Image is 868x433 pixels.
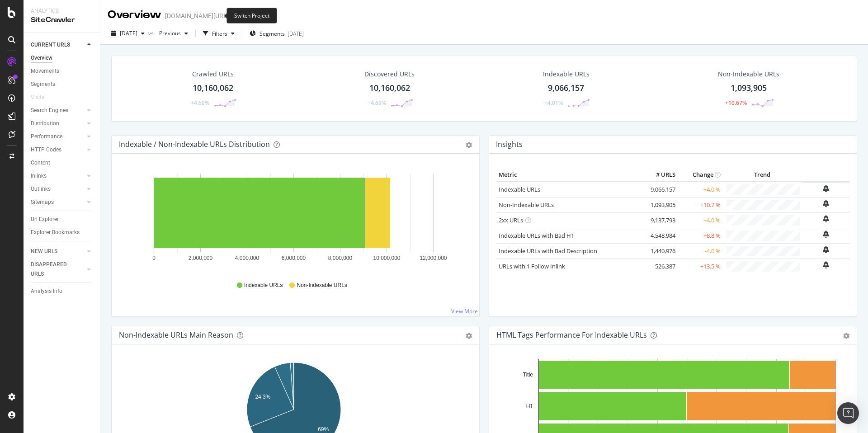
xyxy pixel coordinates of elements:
[31,106,85,115] a: Search Engines
[31,228,94,237] a: Explorer Bookmarks
[318,426,329,433] text: 69%
[499,231,574,240] a: Indexable URLs with Bad H1
[31,93,44,102] div: Visits
[466,333,472,339] div: gear
[108,26,148,41] button: [DATE]
[526,403,533,409] text: H1
[31,132,85,141] a: Performance
[823,261,829,268] div: bell-plus
[678,243,723,259] td: -4.0 %
[731,82,767,94] div: 1,093,905
[31,7,93,15] div: Analytics
[152,255,156,261] text: 0
[31,247,85,256] a: NEW URLS
[297,282,347,289] span: Non-Indexable URLs
[725,99,747,107] div: +10.67%
[642,168,678,182] th: # URLS
[678,228,723,243] td: +8.8 %
[499,185,540,193] a: Indexable URLs
[156,26,192,41] button: Previous
[31,215,59,224] div: Url Explorer
[31,247,57,256] div: NEW URLS
[148,29,156,37] span: vs
[31,184,51,194] div: Outlinks
[31,260,76,279] div: DISAPPEARED URLS
[31,215,94,224] a: Url Explorer
[642,259,678,274] td: 526,387
[119,168,469,273] svg: A chart.
[823,231,829,238] div: bell-plus
[823,185,829,192] div: bell-plus
[368,99,386,107] div: +4.69%
[282,255,306,261] text: 6,000,000
[642,228,678,243] td: 4,548,984
[496,330,647,339] div: HTML Tags Performance for Indexable URLs
[255,394,270,400] text: 24.3%
[31,119,85,128] a: Distribution
[369,82,410,94] div: 10,160,062
[31,66,59,76] div: Movements
[843,333,849,339] div: gear
[642,243,678,259] td: 1,440,976
[642,212,678,228] td: 9,137,793
[420,255,447,261] text: 12,000,000
[193,82,233,94] div: 10,160,062
[544,99,563,107] div: +4.01%
[192,70,234,79] div: Crawled URLs
[328,255,353,261] text: 8,000,000
[226,8,277,24] div: Switch Project
[31,40,85,50] a: CURRENT URLS
[31,40,70,50] div: CURRENT URLS
[31,145,61,155] div: HTTP Codes
[31,53,52,63] div: Overview
[31,198,54,207] div: Sitemaps
[31,198,85,207] a: Sitemaps
[837,402,859,424] div: Open Intercom Messenger
[165,11,229,20] div: [DOMAIN_NAME][URL]
[373,255,400,261] text: 10,000,000
[466,142,472,148] div: gear
[718,70,779,79] div: Non-Indexable URLs
[31,287,62,296] div: Analysis Info
[543,70,590,79] div: Indexable URLs
[31,80,55,89] div: Segments
[120,29,137,37] span: 2025 Aug. 9th
[108,7,161,23] div: Overview
[31,184,85,194] a: Outlinks
[259,30,285,38] span: Segments
[31,132,62,141] div: Performance
[523,372,533,378] text: Title
[642,182,678,198] td: 9,066,157
[288,30,304,38] div: [DATE]
[451,307,478,315] a: View More
[31,66,94,76] a: Movements
[678,259,723,274] td: +13.5 %
[246,26,307,41] button: Segments[DATE]
[31,119,59,128] div: Distribution
[496,168,642,182] th: Metric
[244,282,283,289] span: Indexable URLs
[31,171,85,181] a: Inlinks
[496,138,523,151] h4: Insights
[723,168,802,182] th: Trend
[548,82,584,94] div: 9,066,157
[31,260,85,279] a: DISAPPEARED URLS
[31,228,80,237] div: Explorer Bookmarks
[31,158,50,168] div: Content
[364,70,415,79] div: Discovered URLs
[678,168,723,182] th: Change
[235,255,259,261] text: 4,000,000
[499,247,597,255] a: Indexable URLs with Bad Description
[31,93,53,102] a: Visits
[678,182,723,198] td: +4.0 %
[31,145,85,155] a: HTTP Codes
[678,197,723,212] td: +10.7 %
[156,29,181,37] span: Previous
[823,246,829,253] div: bell-plus
[823,215,829,222] div: bell-plus
[823,200,829,207] div: bell-plus
[499,262,565,270] a: URLs with 1 Follow Inlink
[212,30,227,38] div: Filters
[31,158,94,168] a: Content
